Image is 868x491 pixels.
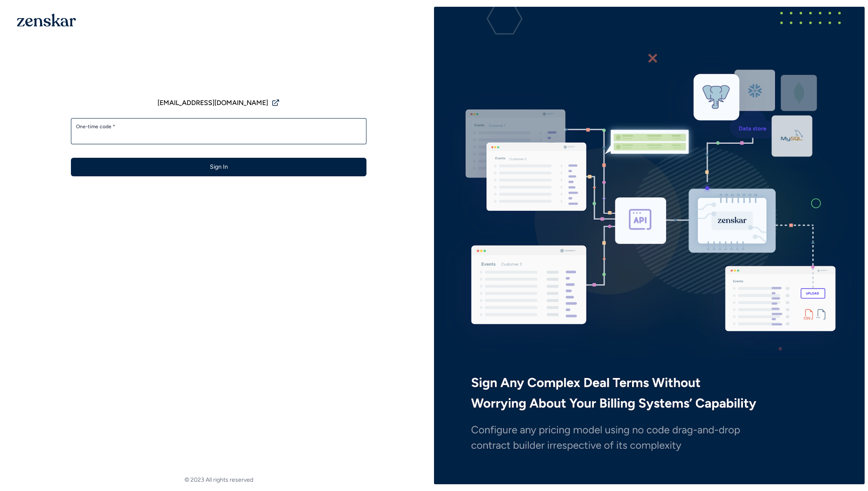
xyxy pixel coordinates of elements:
[157,98,268,108] span: [EMAIL_ADDRESS][DOMAIN_NAME]
[71,158,366,176] button: Sign In
[3,476,434,484] footer: © 2023 All rights reserved
[17,13,76,27] img: 1OGAJ2xQqyY4LXKgY66KYq0eOWRCkrZdAb3gUhuVAqdWPZE9SRJmCz+oDMSn4zDLXe31Ii730ItAGKgCKgCCgCikA4Av8PJUP...
[76,123,361,130] label: One-time code *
